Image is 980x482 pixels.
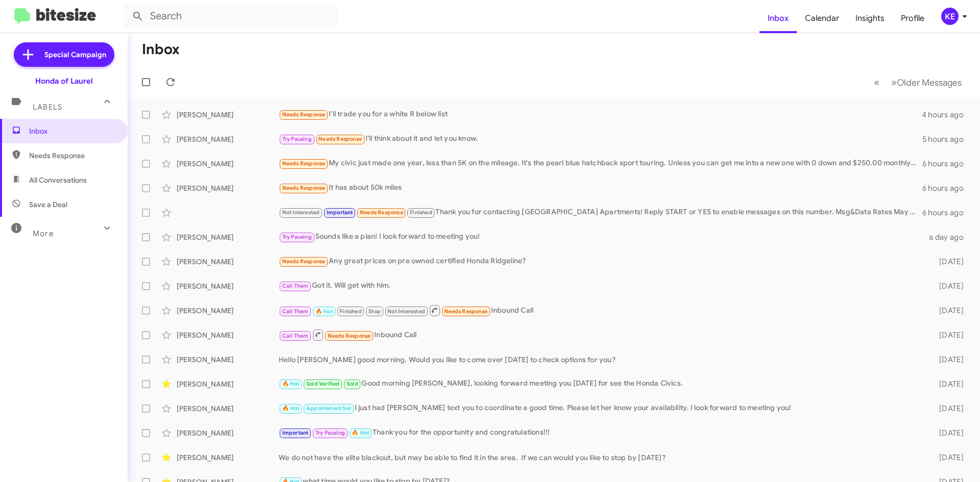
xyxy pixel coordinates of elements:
[177,183,279,193] div: [PERSON_NAME]
[923,330,972,340] div: [DATE]
[282,405,300,412] span: 🔥 Hot
[868,72,968,93] nav: Page navigation example
[923,281,972,291] div: [DATE]
[922,208,972,218] div: 6 hours ago
[941,8,959,25] div: KE
[279,182,922,194] div: It has about 50k miles
[369,308,381,315] span: Stop
[352,429,369,436] span: 🔥 Hot
[29,175,87,185] span: All Conversations
[282,258,326,265] span: Needs Response
[142,41,180,58] h1: Inbox
[124,4,338,29] input: Search
[282,160,326,167] span: Needs Response
[891,76,897,89] span: »
[923,232,972,242] div: a day ago
[444,308,487,315] span: Needs Response
[387,308,425,315] span: Not Interested
[282,111,326,118] span: Needs Response
[29,126,116,136] span: Inbox
[29,199,67,210] span: Save a Deal
[922,110,972,120] div: 4 hours ago
[923,452,972,463] div: [DATE]
[282,380,300,387] span: 🔥 Hot
[339,308,362,315] span: Finished
[306,405,351,412] span: Appointment Set
[33,103,62,112] span: Labels
[279,452,923,463] div: We do not have the elite blackout, but may be able to find it in the area. If we can would you li...
[177,330,279,340] div: [PERSON_NAME]
[897,77,962,88] span: Older Messages
[868,72,886,93] button: Previous
[279,280,923,292] div: Got it. Will get with him.
[315,308,333,315] span: 🔥 Hot
[933,8,969,25] button: KE
[279,427,923,439] div: Thank you for the opportunity and congratulations!!!
[318,136,362,142] span: Needs Response
[282,136,312,142] span: Try Pausing
[279,133,922,145] div: I'll think about it and let you know.
[922,134,972,144] div: 5 hours ago
[279,231,923,243] div: Sounds like a plan! I look forward to meeting you!
[279,109,922,120] div: I'll trade you for a white R below list
[29,150,116,161] span: Needs Response
[177,281,279,291] div: [PERSON_NAME]
[279,207,922,218] div: Thank you for contacting [GEOGRAPHIC_DATA] Apartments! Reply START or YES to enable messages on t...
[923,354,972,365] div: [DATE]
[177,452,279,463] div: [PERSON_NAME]
[885,72,968,93] button: Next
[282,429,309,436] span: Important
[923,379,972,389] div: [DATE]
[874,76,879,89] span: «
[279,304,923,317] div: Inbound Call
[279,328,923,341] div: Inbound Call
[177,354,279,365] div: [PERSON_NAME]
[279,402,923,414] div: I just had [PERSON_NAME] text you to coordinate a good time. Please let her know your availabilit...
[315,429,345,436] span: Try Pausing
[279,158,922,169] div: My civic just made one year, less than 5K on the mileage. It's the pearl blue hatchback sport tou...
[177,110,279,120] div: [PERSON_NAME]
[922,159,972,169] div: 6 hours ago
[410,209,432,216] span: Finished
[35,76,93,86] div: Honda of Laurel
[177,134,279,144] div: [PERSON_NAME]
[847,4,893,33] a: Insights
[923,257,972,267] div: [DATE]
[328,333,371,339] span: Needs Response
[759,4,797,33] a: Inbox
[327,209,353,216] span: Important
[347,380,358,387] span: Sold
[360,209,403,216] span: Needs Response
[282,333,309,339] span: Call Them
[923,428,972,438] div: [DATE]
[33,229,54,238] span: More
[282,234,312,240] span: Try Pausing
[282,185,326,191] span: Needs Response
[282,209,320,216] span: Not Interested
[797,4,847,33] a: Calendar
[279,256,923,267] div: Any great prices on pre owned certified Honda Ridgeline?
[177,428,279,438] div: [PERSON_NAME]
[177,306,279,316] div: [PERSON_NAME]
[893,4,933,33] a: Profile
[306,380,340,387] span: Sold Verified
[44,49,106,60] span: Special Campaign
[282,283,309,289] span: Call Them
[922,183,972,193] div: 6 hours ago
[177,379,279,389] div: [PERSON_NAME]
[282,308,309,315] span: Call Them
[14,42,114,67] a: Special Campaign
[177,403,279,414] div: [PERSON_NAME]
[279,378,923,390] div: Good morning [PERSON_NAME], looking forward meeting you [DATE] for see the Honda Civics.
[923,403,972,414] div: [DATE]
[177,159,279,169] div: [PERSON_NAME]
[279,354,923,365] div: Hello [PERSON_NAME] good morning. Would you like to come over [DATE] to check options for you?
[923,306,972,316] div: [DATE]
[177,257,279,267] div: [PERSON_NAME]
[177,232,279,242] div: [PERSON_NAME]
